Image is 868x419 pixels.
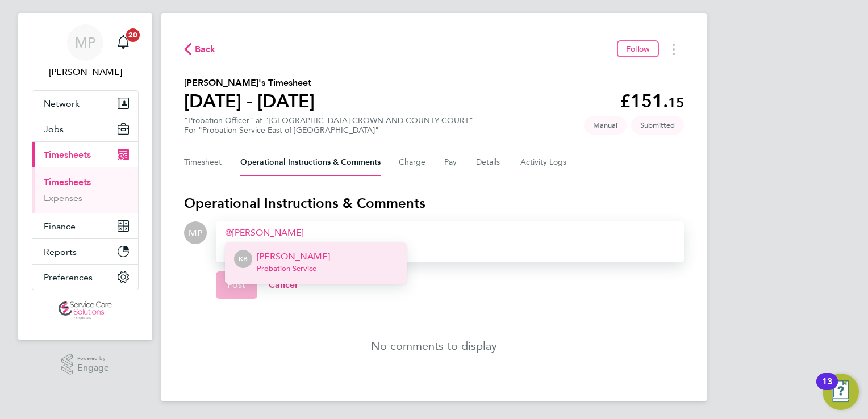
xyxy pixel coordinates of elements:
[184,42,216,56] button: Back
[32,91,138,116] button: Network
[371,338,497,354] p: No comments to display
[626,44,650,54] span: Follow
[668,94,684,111] span: 15
[444,149,458,176] button: Pay
[617,40,659,57] button: Follow
[77,363,109,373] span: Engage
[822,382,832,396] div: 13
[184,149,222,176] button: Timesheet
[44,124,64,135] span: Jobs
[32,265,138,290] button: Preferences
[32,301,139,320] a: Go to home page
[32,24,139,79] a: MP[PERSON_NAME]
[32,213,138,238] button: Finance
[32,239,138,264] button: Reports
[520,149,568,176] button: Activity Logs
[126,28,140,42] span: 20
[257,271,309,299] button: Cancel
[44,221,76,232] span: Finance
[399,149,426,176] button: Charge
[476,149,502,176] button: Details
[184,90,315,112] h1: [DATE] - [DATE]
[61,354,110,375] a: Powered byEngage
[44,149,91,160] span: Timesheets
[195,43,216,56] span: Back
[112,24,135,61] a: 20
[44,98,80,109] span: Network
[620,90,684,112] app-decimal: £151.
[584,116,627,135] span: This timesheet was manually created.
[77,354,109,363] span: Powered by
[184,221,207,244] div: Michael Potts
[239,252,248,266] span: KB
[32,65,139,79] span: Michael Potts
[44,246,77,257] span: Reports
[269,279,298,290] span: Cancel
[184,76,315,90] h2: [PERSON_NAME]'s Timesheet
[240,149,381,176] button: Operational Instructions & Comments
[663,40,684,58] button: Timesheets Menu
[225,227,303,238] span: [PERSON_NAME]
[44,192,82,203] a: Expenses
[184,125,473,135] div: For "Probation Service East of [GEOGRAPHIC_DATA]"
[18,13,152,340] nav: Main navigation
[32,167,138,213] div: Timesheets
[44,272,93,283] span: Preferences
[823,374,859,410] button: Open Resource Center, 13 new notifications
[32,142,138,167] button: Timesheets
[189,227,202,239] span: MP
[234,250,252,268] div: Kelvin Bushell
[184,116,473,135] div: "Probation Officer" at "[GEOGRAPHIC_DATA] CROWN AND COUNTY COURT"
[75,35,95,50] span: MP
[32,116,138,141] button: Jobs
[257,250,330,263] p: [PERSON_NAME]
[257,264,330,273] span: Probation Service
[184,194,684,212] h3: Operational Instructions & Comments
[44,177,91,187] a: Timesheets
[59,301,112,320] img: servicecare-logo-retina.png
[631,116,684,135] span: This timesheet is Submitted.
